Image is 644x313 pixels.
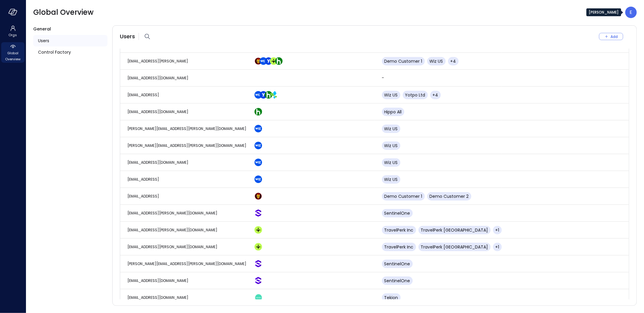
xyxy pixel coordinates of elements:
[33,46,107,58] a: Control Factory
[4,50,22,62] span: Global Overview
[625,7,637,18] div: Eleanor Yehudai
[257,91,262,99] div: Wiz
[430,58,443,64] span: Wiz US
[255,209,262,217] img: oujisyhxiqy1h0xilnqx
[127,92,159,97] span: [EMAIL_ADDRESS]
[384,109,402,115] span: Hippo All
[257,125,262,132] div: Wiz
[421,227,488,233] span: TravelPerk [GEOGRAPHIC_DATA]
[127,177,159,182] span: [EMAIL_ADDRESS]
[33,8,94,17] span: Global Overview
[33,35,107,46] a: Users
[272,57,277,65] div: TravelPerk
[257,142,262,149] div: Wiz
[267,91,272,99] div: Hippo
[610,33,618,40] div: Add
[255,294,262,302] img: dweq851rzgflucm4u1c8
[262,91,267,99] div: Yotpo
[495,227,499,233] span: +1
[127,160,188,165] span: [EMAIL_ADDRESS][DOMAIN_NAME]
[384,160,398,166] span: Wiz US
[384,278,410,284] span: SentinelOne
[384,176,398,182] span: Wiz US
[384,244,414,250] span: TravelPerk Inc
[384,227,414,233] span: TravelPerk Inc
[260,57,267,65] img: cfcvbyzhwvtbhao628kj
[127,227,217,232] span: [EMAIL_ADDRESS][PERSON_NAME][DOMAIN_NAME]
[255,243,262,251] img: euz2wel6fvrjeyhjwgr9
[9,32,17,38] span: Orgs
[270,91,277,99] img: zbmm8o9awxf8yv3ehdzf
[255,226,262,234] img: euz2wel6fvrjeyhjwgr9
[405,92,425,98] span: Yotpo Ltd
[257,57,262,65] div: Demo Customer
[421,244,488,250] span: TravelPerk [GEOGRAPHIC_DATA]
[384,126,398,132] span: Wiz US
[255,192,262,200] img: scnakozdowacoarmaydw
[382,75,503,81] p: -
[586,8,621,16] div: [PERSON_NAME]
[127,126,246,131] span: [PERSON_NAME][EMAIL_ADDRESS][PERSON_NAME][DOMAIN_NAME]
[33,26,51,32] span: General
[120,33,135,40] span: Users
[450,58,456,64] span: +4
[270,57,277,65] img: euz2wel6fvrjeyhjwgr9
[257,108,262,115] div: Hippo
[257,277,262,284] div: SentinelOne
[255,277,262,284] img: oujisyhxiqy1h0xilnqx
[265,91,272,99] img: ynjrjpaiymlkbkxtflmu
[127,261,246,266] span: [PERSON_NAME][EMAIL_ADDRESS][PERSON_NAME][DOMAIN_NAME]
[255,91,262,99] img: cfcvbyzhwvtbhao628kj
[599,33,623,40] button: Add
[127,244,217,249] span: [EMAIL_ADDRESS][PERSON_NAME][DOMAIN_NAME]
[257,226,262,234] div: TravelPerk
[255,125,262,132] img: cfcvbyzhwvtbhao628kj
[257,209,262,217] div: SentinelOne
[1,24,24,39] div: Orgs
[127,143,246,148] span: [PERSON_NAME][EMAIL_ADDRESS][PERSON_NAME][DOMAIN_NAME]
[255,175,262,183] img: cfcvbyzhwvtbhao628kj
[257,175,262,183] div: Wiz
[267,57,272,65] div: Yotpo
[384,295,398,301] span: Tekion
[433,92,438,98] span: +4
[430,193,469,199] span: Demo Customer 2
[384,210,410,216] span: SentinelOne
[127,194,159,199] span: [EMAIL_ADDRESS]
[255,260,262,267] img: oujisyhxiqy1h0xilnqx
[38,49,71,55] span: Control Factory
[127,295,188,300] span: [EMAIL_ADDRESS][DOMAIN_NAME]
[257,243,262,251] div: TravelPerk
[257,159,262,166] div: Wiz
[384,193,422,199] span: Demo Customer 1
[257,294,262,302] div: Tekion
[384,143,398,149] span: Wiz US
[260,91,267,99] img: rosehlgmm5jjurozkspi
[255,108,262,115] img: ynjrjpaiymlkbkxtflmu
[127,278,188,283] span: [EMAIL_ADDRESS][DOMAIN_NAME]
[1,42,24,63] div: Global Overview
[257,192,262,200] div: Demo Customer
[265,57,272,65] img: rosehlgmm5jjurozkspi
[384,58,422,64] span: Demo Customer 1
[38,37,49,44] span: Users
[127,210,217,216] span: [EMAIL_ADDRESS][PERSON_NAME][DOMAIN_NAME]
[277,57,283,65] div: Hippo
[127,75,188,81] span: [EMAIL_ADDRESS][DOMAIN_NAME]
[262,57,267,65] div: Wiz
[599,33,629,40] div: Add New User
[255,142,262,149] img: cfcvbyzhwvtbhao628kj
[257,260,262,267] div: SentinelOne
[630,9,633,16] p: E
[384,261,410,267] span: SentinelOne
[495,244,499,250] span: +1
[127,58,188,64] span: [EMAIL_ADDRESS][PERSON_NAME]
[272,91,277,99] div: AppsFlyer
[255,159,262,166] img: cfcvbyzhwvtbhao628kj
[275,57,283,65] img: ynjrjpaiymlkbkxtflmu
[255,57,262,65] img: scnakozdowacoarmaydw
[127,109,188,114] span: [EMAIL_ADDRESS][DOMAIN_NAME]
[384,92,398,98] span: Wiz US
